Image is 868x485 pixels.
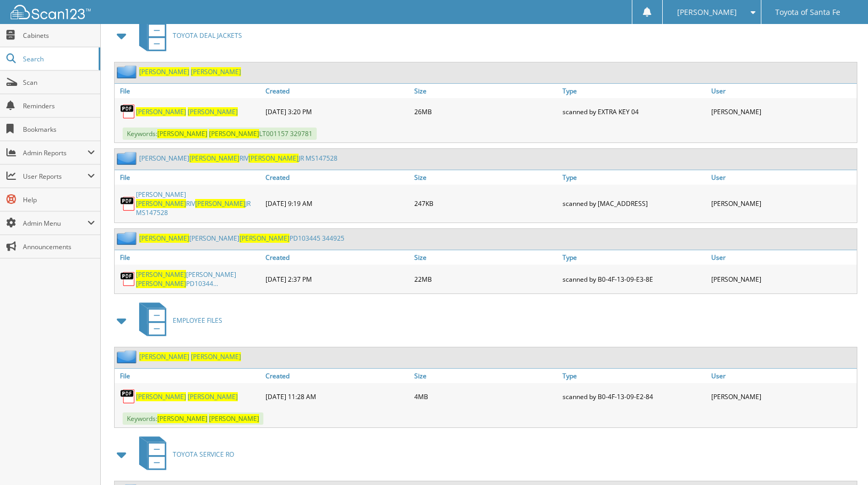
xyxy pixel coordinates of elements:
a: [PERSON_NAME] [PERSON_NAME] [136,107,238,116]
span: Bookmarks [23,125,95,134]
a: [PERSON_NAME][PERSON_NAME][PERSON_NAME]PD103445 344925 [139,234,344,243]
span: Admin Menu [23,219,87,228]
a: Created [263,250,411,265]
span: [PERSON_NAME] [239,234,290,243]
span: [PERSON_NAME] [189,154,239,163]
a: Created [263,84,411,98]
div: scanned by B0-4F-13-09-E3-8E [560,267,708,291]
a: User [709,84,857,98]
a: File [115,250,263,265]
span: TOYOTA DEAL JACKETS [173,31,242,40]
div: [DATE] 9:19 AM [263,187,411,220]
div: [DATE] 2:37 PM [263,267,411,291]
div: 247KB [412,187,560,220]
img: PDF.png [120,271,136,287]
span: [PERSON_NAME] [191,67,241,76]
img: PDF.png [120,388,136,404]
div: scanned by [MAC_ADDRESS] [560,187,708,220]
img: PDF.png [120,196,136,212]
img: folder2.png [117,232,139,245]
span: [PERSON_NAME] [157,414,207,423]
span: [PERSON_NAME] [136,270,186,279]
span: Help [23,195,95,204]
div: [PERSON_NAME] [709,101,857,122]
span: [PERSON_NAME] [209,129,259,138]
span: Search [23,54,93,63]
a: User [709,250,857,265]
a: File [115,369,263,383]
a: Size [412,369,560,383]
a: Size [412,250,560,265]
img: PDF.png [120,104,136,120]
span: [PERSON_NAME] [188,107,238,116]
span: [PERSON_NAME] [139,67,189,76]
span: [PERSON_NAME] [157,129,207,138]
span: [PERSON_NAME] [136,199,186,208]
span: Keywords: LT001157 329781 [123,128,317,140]
div: [PERSON_NAME] [709,187,857,220]
span: [PERSON_NAME] [136,107,186,116]
a: [PERSON_NAME] [PERSON_NAME] [139,67,241,76]
span: [PERSON_NAME] [188,392,238,401]
span: Cabinets [23,31,95,40]
span: Toyota of Santa Fe [775,9,840,15]
span: [PERSON_NAME] [191,352,241,361]
a: TOYOTA SERVICE RO [133,433,234,475]
span: [PERSON_NAME] [139,352,189,361]
a: [PERSON_NAME][PERSON_NAME][PERSON_NAME]PD10344... [136,270,260,288]
a: Created [263,369,411,383]
img: scan123-logo-white.svg [11,5,91,19]
a: Type [560,250,708,265]
a: User [709,170,857,185]
a: [PERSON_NAME] [PERSON_NAME] [139,352,241,361]
div: 4MB [412,386,560,407]
div: 22MB [412,267,560,291]
a: Size [412,84,560,98]
span: Announcements [23,242,95,251]
span: Reminders [23,101,95,110]
img: folder2.png [117,152,139,165]
span: EMPLOYEE FILES [173,316,222,325]
div: scanned by B0-4F-13-09-E2-84 [560,386,708,407]
span: [PERSON_NAME] [139,234,189,243]
a: Type [560,369,708,383]
a: User [709,369,857,383]
div: scanned by EXTRA KEY 04 [560,101,708,122]
a: TOYOTA DEAL JACKETS [133,14,242,57]
div: [DATE] 3:20 PM [263,101,411,122]
span: [PERSON_NAME] [136,279,186,288]
span: [PERSON_NAME] [136,392,186,401]
img: folder2.png [117,65,139,78]
a: File [115,84,263,98]
a: [PERSON_NAME][PERSON_NAME]RIV[PERSON_NAME]JR MS147528 [136,190,260,217]
div: 26MB [412,101,560,122]
span: [PERSON_NAME] [248,154,299,163]
span: Keywords: [123,412,263,425]
span: [PERSON_NAME] [209,414,259,423]
a: [PERSON_NAME][PERSON_NAME]RIV[PERSON_NAME]JR MS147528 [139,154,337,163]
div: [PERSON_NAME] [709,267,857,291]
a: Created [263,170,411,185]
div: [DATE] 11:28 AM [263,386,411,407]
span: [PERSON_NAME] [195,199,245,208]
span: Admin Reports [23,148,87,157]
a: EMPLOYEE FILES [133,299,222,341]
span: User Reports [23,172,87,181]
a: File [115,170,263,185]
span: TOYOTA SERVICE RO [173,450,234,459]
img: folder2.png [117,350,139,363]
a: Size [412,170,560,185]
a: Type [560,170,708,185]
span: [PERSON_NAME] [677,9,737,15]
a: [PERSON_NAME] [PERSON_NAME] [136,392,238,401]
span: Scan [23,78,95,87]
div: [PERSON_NAME] [709,386,857,407]
a: Type [560,84,708,98]
iframe: Chat Widget [815,434,868,485]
